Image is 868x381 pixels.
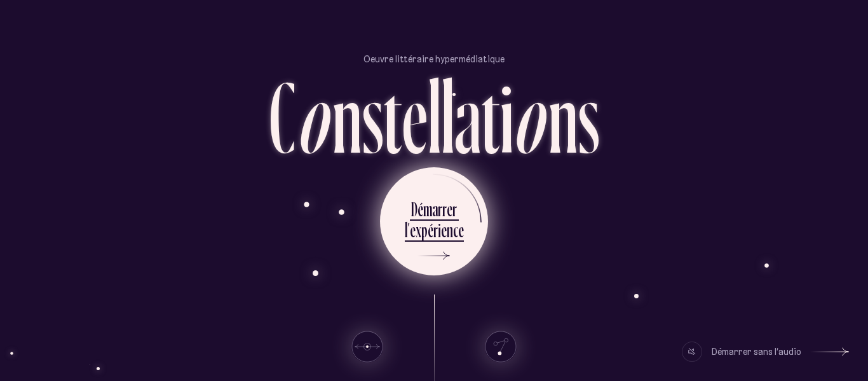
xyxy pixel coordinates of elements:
[548,66,578,167] div: n
[295,66,332,167] div: o
[438,218,441,242] div: i
[405,218,407,242] div: l
[402,66,428,167] div: e
[383,66,402,167] div: t
[441,218,447,242] div: e
[578,66,599,167] div: s
[410,218,416,242] div: e
[452,197,457,221] div: r
[332,66,362,167] div: n
[442,197,447,221] div: r
[428,66,441,167] div: l
[421,218,428,242] div: p
[441,66,454,167] div: l
[416,218,421,242] div: x
[447,197,452,221] div: e
[417,197,423,221] div: é
[433,218,438,242] div: r
[712,342,801,362] div: Démarrer sans l’audio
[363,53,505,66] p: Oeuvre littéraire hypermédiatique
[362,66,383,167] div: s
[500,66,513,167] div: i
[269,66,295,167] div: C
[411,197,417,221] div: D
[454,66,481,167] div: a
[512,66,548,167] div: o
[453,218,458,242] div: c
[682,342,849,362] button: Démarrer sans l’audio
[407,218,410,242] div: ’
[428,218,433,242] div: é
[432,197,438,221] div: a
[380,167,488,275] button: Démarrerl’expérience
[458,218,464,242] div: e
[481,66,500,167] div: t
[423,197,432,221] div: m
[438,197,442,221] div: r
[447,218,453,242] div: n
